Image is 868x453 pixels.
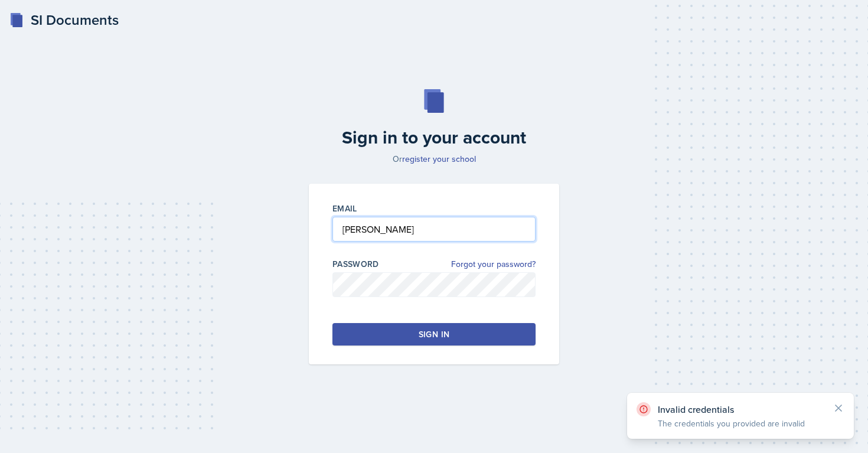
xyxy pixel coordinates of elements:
a: register your school [402,153,476,165]
label: Email [332,203,357,214]
input: Email [332,217,536,242]
a: SI Documents [9,9,119,31]
button: Sign in [332,323,536,346]
p: The credentials you provided are invalid [658,418,823,429]
div: Sign in [419,328,449,340]
a: Forgot your password? [451,258,536,271]
p: Or [302,153,566,165]
label: Password [332,258,379,270]
p: Invalid credentials [658,403,823,415]
h2: Sign in to your account [302,127,566,148]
